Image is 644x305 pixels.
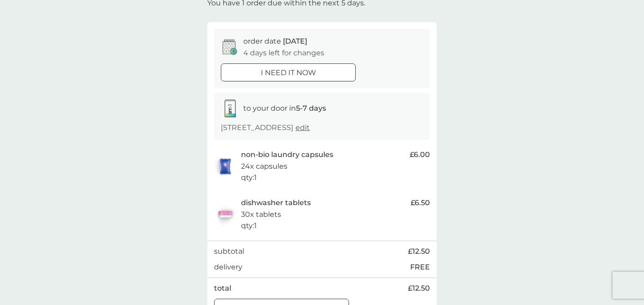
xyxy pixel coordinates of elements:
[243,104,326,112] span: to your door in
[241,161,287,172] p: 24x capsules
[295,123,310,132] a: edit
[214,283,231,294] p: total
[221,122,310,134] p: [STREET_ADDRESS]
[261,67,316,79] p: i need it now
[408,283,430,294] span: £12.50
[241,172,257,184] p: qty : 1
[241,220,257,232] p: qty : 1
[410,261,430,273] p: FREE
[408,246,430,257] span: £12.50
[411,197,430,209] span: £6.50
[243,47,324,59] p: 4 days left for changes
[243,36,307,47] p: order date
[283,37,307,45] span: [DATE]
[241,197,311,209] p: dishwasher tablets
[410,149,430,161] span: £6.00
[296,104,326,112] strong: 5-7 days
[241,149,333,161] p: non-bio laundry capsules
[214,261,242,273] p: delivery
[241,209,281,220] p: 30x tablets
[214,246,244,257] p: subtotal
[221,63,356,81] button: i need it now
